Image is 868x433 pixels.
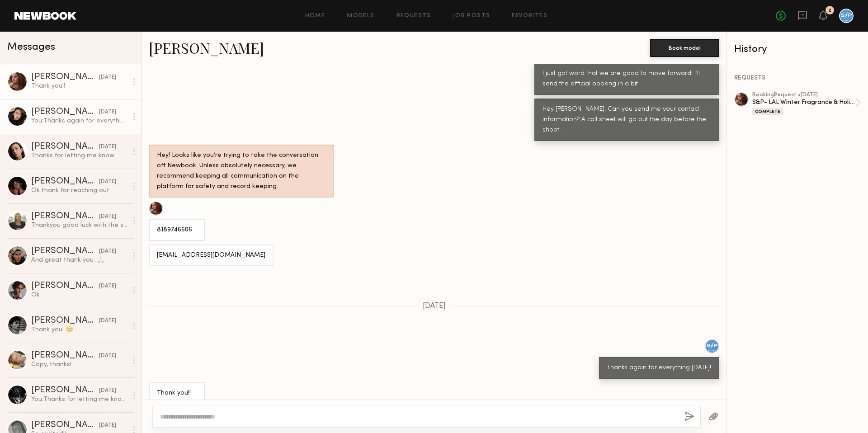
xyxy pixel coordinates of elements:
span: Messages [7,42,55,52]
div: Thank you!! [157,388,197,399]
div: [DATE] [99,317,116,325]
div: [DATE] [99,386,116,395]
a: Job Posts [453,13,491,19]
div: Thankyou good luck with the shoot the 24th !! [31,221,127,230]
div: Ok thank for reaching out [31,186,127,195]
div: [DATE] [99,73,116,82]
div: 2 [828,8,831,13]
div: [PERSON_NAME] [31,247,99,256]
div: Hey! Looks like you’re trying to take the conversation off Newbook. Unless absolutely necessary, ... [157,151,325,192]
div: Thank you!! [31,82,127,90]
a: Home [305,13,325,19]
div: I just got word that we are good to move forward! I’ll send the official booking in a bit [542,69,711,89]
div: Complete [752,108,783,115]
div: [EMAIL_ADDRESS][DOMAIN_NAME] [157,250,265,261]
div: [DATE] [99,247,116,256]
div: History [734,44,861,55]
div: [PERSON_NAME] [31,282,99,291]
div: You: Thanks for letting me know! We are set for the 24th, so that's okay. Appreciate it and good ... [31,395,127,404]
div: Thank you! 😊 [31,325,127,334]
a: Models [347,13,374,19]
div: [PERSON_NAME] [31,73,99,82]
div: [PERSON_NAME] [31,142,99,151]
div: booking Request • [DATE] [752,92,855,98]
div: [PERSON_NAME] [31,351,99,360]
a: bookingRequest •[DATE]S&P- LAL Winter Fragrance & Holiday PhotoshootComplete [752,92,861,115]
div: [DATE] [99,143,116,151]
div: You: Thanks again for everything! [31,117,127,125]
div: [PERSON_NAME] [31,212,99,221]
div: [DATE] [99,212,116,221]
div: [PERSON_NAME] [31,316,99,325]
span: [DATE] [423,302,446,310]
div: [DATE] [99,421,116,430]
a: Favorites [512,13,547,19]
div: [PERSON_NAME] [31,177,99,186]
div: [PERSON_NAME] [31,108,99,117]
div: Thanks again for everything [DATE]! [607,363,711,373]
a: Book model [650,43,719,51]
div: [PERSON_NAME] [31,421,99,430]
div: Ok [31,291,127,299]
div: [DATE] [99,108,116,117]
div: 8189746606 [157,225,197,235]
div: Hey [PERSON_NAME]. Can you send me your contact information? A call sheet will go out the day bef... [542,104,711,136]
div: Copy, thanks! [31,360,127,369]
div: REQUESTS [734,75,861,81]
a: Requests [396,13,431,19]
div: [DATE] [99,178,116,186]
div: Thanks for letting me know [31,151,127,160]
div: S&P- LAL Winter Fragrance & Holiday Photoshoot [752,98,855,107]
div: And great thank you. 🙏🏻 [31,256,127,264]
button: Book model [650,39,719,57]
div: [DATE] [99,352,116,360]
div: [DATE] [99,282,116,291]
div: [PERSON_NAME] [31,386,99,395]
a: [PERSON_NAME] [149,38,264,57]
